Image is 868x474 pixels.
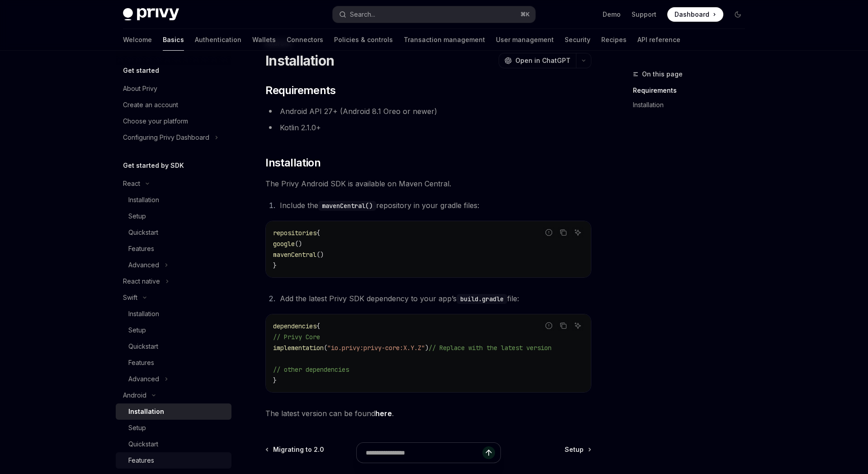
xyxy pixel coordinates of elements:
span: mavenCentral [273,251,316,259]
button: Toggle Swift section [116,289,231,306]
img: dark logo [123,8,179,21]
span: () [295,240,302,248]
div: React native [123,276,160,287]
a: Welcome [123,29,152,51]
a: Features [116,452,231,469]
li: Kotlin 2.1.0+ [265,121,591,134]
a: Authentication [195,29,241,51]
span: implementation [273,344,324,352]
div: Quickstart [128,439,158,450]
li: Add the latest Privy SDK dependency to your app’s file: [277,292,591,305]
a: Setup [116,322,231,338]
span: Requirements [265,83,335,98]
a: Demo [603,10,621,19]
span: dependencies [273,322,316,330]
a: Policies & controls [334,29,393,51]
div: Features [128,357,154,368]
div: Swift [123,292,137,303]
button: Toggle React section [116,175,231,192]
a: API reference [637,29,680,51]
button: Ask AI [572,320,584,332]
button: Toggle Advanced section [116,371,231,387]
span: () [316,251,324,259]
span: Open in ChatGPT [515,56,571,65]
a: Wallets [252,29,276,51]
a: Recipes [601,29,627,51]
span: { [316,322,320,330]
div: Installation [128,194,159,205]
a: Features [116,241,231,257]
li: Android API 27+ (Android 8.1 Oreo or newer) [265,105,591,118]
button: Ask AI [572,227,584,238]
h5: Get started [123,65,159,76]
a: About Privy [116,81,231,97]
span: Installation [265,156,321,170]
span: On this page [642,69,683,80]
div: Setup [128,422,146,433]
button: Copy the contents from the code block [557,320,569,332]
button: Toggle Configuring Privy Dashboard section [116,129,231,146]
a: Transaction management [404,29,485,51]
span: google [273,240,295,248]
span: // other dependencies [273,365,349,374]
div: Create an account [123,100,178,110]
div: Android [123,390,146,401]
div: Setup [128,325,146,336]
button: Report incorrect code [543,227,555,238]
span: } [273,261,277,270]
div: Advanced [128,260,159,270]
button: Toggle React native section [116,273,231,289]
button: Open in ChatGPT [499,53,576,68]
div: Installation [128,308,159,319]
input: Ask a question... [366,443,482,463]
span: Dashboard [675,10,709,19]
span: repositories [273,229,316,237]
span: } [273,376,277,384]
h1: Installation [265,52,334,69]
div: Search... [350,9,375,20]
div: Features [128,243,154,254]
a: here [375,409,392,418]
a: Installation [116,403,231,420]
a: Quickstart [116,224,231,241]
span: ⌘ K [520,11,530,18]
span: // Privy Core [273,333,320,341]
a: Connectors [287,29,323,51]
div: Quickstart [128,341,158,352]
a: Create an account [116,97,231,113]
a: Dashboard [667,7,723,22]
a: Installation [633,98,752,112]
button: Copy the contents from the code block [557,227,569,238]
div: About Privy [123,83,157,94]
button: Report incorrect code [543,320,555,332]
a: Support [632,10,656,19]
button: Toggle Android section [116,387,231,403]
a: Choose your platform [116,113,231,129]
a: Quickstart [116,436,231,452]
a: Setup [116,208,231,224]
div: React [123,178,140,189]
span: ( [324,344,327,352]
button: Toggle dark mode [731,7,745,22]
a: Quickstart [116,338,231,355]
a: Requirements [633,83,752,98]
div: Configuring Privy Dashboard [123,132,209,143]
button: Open search [333,6,535,23]
a: Installation [116,192,231,208]
div: Installation [128,406,164,417]
div: Advanced [128,374,159,384]
a: User management [496,29,554,51]
span: "io.privy:privy-core:X.Y.Z" [327,344,425,352]
button: Toggle Advanced section [116,257,231,273]
h5: Get started by SDK [123,160,184,171]
a: Features [116,355,231,371]
li: Include the repository in your gradle files: [277,199,591,212]
a: Security [565,29,590,51]
a: Installation [116,306,231,322]
a: Setup [116,420,231,436]
span: The Privy Android SDK is available on Maven Central. [265,177,591,190]
button: Send message [482,446,495,459]
a: Basics [163,29,184,51]
span: { [316,229,320,237]
div: Quickstart [128,227,158,238]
